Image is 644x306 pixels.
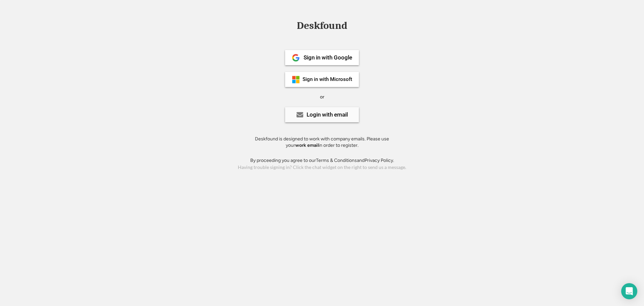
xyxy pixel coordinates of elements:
[247,136,397,149] div: Deskfound is designed to work with company emails. Please use your in order to register.
[304,55,352,60] div: Sign in with Google
[621,283,637,299] div: Open Intercom Messenger
[293,20,351,31] div: Deskfound
[303,77,352,82] div: Sign in with Microsoft
[250,157,394,164] div: By proceeding you agree to our and
[365,158,394,163] a: Privacy Policy.
[316,158,357,163] a: Terms & Conditions
[307,112,348,118] div: Login with email
[320,94,324,100] div: or
[292,76,300,84] img: ms-symbollockup_mssymbol_19.png
[295,142,319,148] strong: work email
[292,54,300,62] img: 1024px-Google__G__Logo.svg.png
